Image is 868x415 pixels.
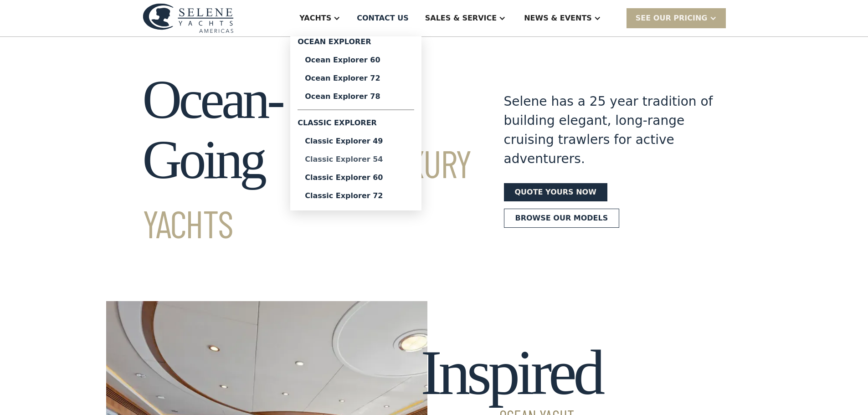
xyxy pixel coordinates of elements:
[357,13,409,24] div: Contact US
[298,169,414,187] a: Classic Explorer 60
[305,174,407,181] div: Classic Explorer 60
[425,13,497,24] div: Sales & Service
[504,92,714,169] div: Selene has a 25 year tradition of building elegant, long-range cruising trawlers for active adven...
[143,3,234,33] img: logo
[636,13,708,24] div: SEE Our Pricing
[305,138,407,145] div: Classic Explorer 49
[290,36,421,210] nav: Yachts
[298,132,414,150] a: Classic Explorer 49
[305,93,407,100] div: Ocean Explorer 78
[143,70,471,250] h1: Ocean-Going
[504,209,620,228] a: Browse our models
[504,183,607,201] a: Quote yours now
[524,13,592,24] div: News & EVENTS
[298,51,414,69] a: Ocean Explorer 60
[305,56,407,64] div: Ocean Explorer 60
[298,69,414,87] a: Ocean Explorer 72
[627,8,726,28] div: SEE Our Pricing
[298,36,414,51] div: Ocean Explorer
[305,75,407,82] div: Ocean Explorer 72
[305,192,407,200] div: Classic Explorer 72
[299,13,331,24] div: Yachts
[298,187,414,205] a: Classic Explorer 72
[298,150,414,169] a: Classic Explorer 54
[298,114,414,132] div: Classic Explorer
[298,87,414,106] a: Ocean Explorer 78
[305,156,407,163] div: Classic Explorer 54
